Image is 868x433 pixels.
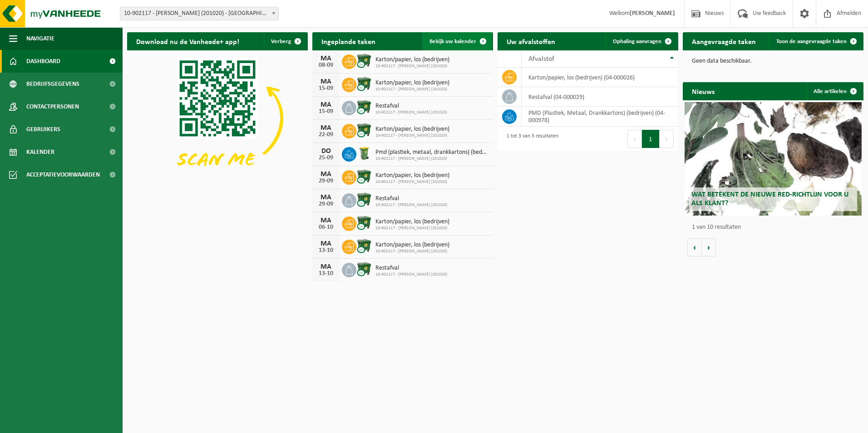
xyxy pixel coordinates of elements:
[26,73,79,95] span: Bedrijfsgegevens
[317,78,335,85] div: MA
[687,238,702,256] button: Vorige
[498,32,564,50] h2: Uw afvalstoffen
[375,195,447,202] span: Restafval
[317,124,335,132] div: MA
[375,156,488,162] span: 10-902117 - [PERSON_NAME] (201020)
[317,132,335,138] div: 22-09
[317,62,335,69] div: 08-09
[429,39,476,44] span: Bekijk uw kalender
[606,32,677,50] a: Ophaling aanvragen
[642,130,660,148] button: 1
[264,32,307,50] button: Verberg
[356,99,372,115] img: WB-1100-CU
[613,39,661,44] span: Ophaling aanvragen
[375,272,447,277] span: 10-902117 - [PERSON_NAME] (201020)
[26,163,100,186] span: Acceptatievoorwaarden
[317,224,335,231] div: 06-10
[356,146,372,161] img: WB-0240-HPE-GN-50
[375,202,447,208] span: 10-902117 - [PERSON_NAME] (201020)
[375,226,449,231] span: 10-902117 - [PERSON_NAME] (201020)
[317,271,335,277] div: 13-10
[692,224,859,231] p: 1 van 10 resultaten
[356,123,372,138] img: WB-1100-CU
[522,107,678,127] td: PMD (Plastiek, Metaal, Drankkartons) (bedrijven) (04-000978)
[317,194,335,201] div: MA
[317,108,335,115] div: 15-09
[776,39,847,44] span: Toon de aangevraagde taken
[375,79,449,87] span: Karton/papier, los (bedrijven)
[683,32,765,50] h2: Aangevraagde taken
[422,32,492,50] a: Bekijk uw kalender
[317,240,335,247] div: MA
[806,82,863,100] a: Alle artikelen
[375,133,449,138] span: 10-902117 - [PERSON_NAME] (201020)
[702,238,716,256] button: Volgende
[375,103,447,110] span: Restafval
[375,241,449,249] span: Karton/papier, los (bedrijven)
[120,7,279,20] span: 10-902117 - AVA MAASMECHELEN (201020) - MAASMECHELEN
[375,149,488,156] span: Pmd (plastiek, metaal, drankkartons) (bedrijven)
[120,7,278,20] span: 10-902117 - AVA MAASMECHELEN (201020) - MAASMECHELEN
[375,87,449,92] span: 10-902117 - [PERSON_NAME] (201020)
[692,58,854,64] p: Geen data beschikbaar.
[317,155,335,161] div: 25-09
[375,218,449,226] span: Karton/papier, los (bedrijven)
[317,217,335,224] div: MA
[26,50,60,73] span: Dashboard
[375,172,449,179] span: Karton/papier, los (bedrijven)
[356,53,372,69] img: WB-1100-CU
[356,261,372,277] img: WB-1100-CU
[317,178,335,184] div: 29-09
[630,10,675,17] strong: [PERSON_NAME]
[375,249,449,254] span: 10-902117 - [PERSON_NAME] (201020)
[26,95,79,118] span: Contactpersonen
[127,32,248,50] h2: Download nu de Vanheede+ app!
[660,130,674,148] button: Next
[375,110,447,115] span: 10-902117 - [PERSON_NAME] (201020)
[317,247,335,254] div: 13-10
[317,201,335,207] div: 29-09
[127,50,308,186] img: Download de VHEPlus App
[26,27,54,50] span: Navigatie
[375,126,449,133] span: Karton/papier, los (bedrijven)
[683,82,724,100] h2: Nieuws
[691,191,848,207] span: Wat betekent de nieuwe RED-richtlijn voor u als klant?
[271,39,291,44] span: Verberg
[317,85,335,92] div: 15-09
[528,55,554,63] span: Afvalstof
[685,102,862,216] a: Wat betekent de nieuwe RED-richtlijn voor u als klant?
[317,55,335,62] div: MA
[317,148,335,155] div: DO
[522,87,678,107] td: restafval (04-000029)
[26,118,60,141] span: Gebruikers
[356,76,372,92] img: WB-1100-CU
[356,169,372,184] img: WB-1100-CU
[317,263,335,271] div: MA
[375,179,449,185] span: 10-902117 - [PERSON_NAME] (201020)
[356,238,372,254] img: WB-1100-CU
[627,130,642,148] button: Previous
[312,32,385,50] h2: Ingeplande taken
[26,141,54,163] span: Kalender
[317,171,335,178] div: MA
[522,68,678,87] td: karton/papier, los (bedrijven) (04-000026)
[375,56,449,64] span: Karton/papier, los (bedrijven)
[356,215,372,231] img: WB-1100-CU
[769,32,863,50] a: Toon de aangevraagde taken
[317,101,335,108] div: MA
[375,64,449,69] span: 10-902117 - [PERSON_NAME] (201020)
[375,265,447,272] span: Restafval
[356,192,372,207] img: WB-1100-CU
[502,129,558,149] div: 1 tot 3 van 3 resultaten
